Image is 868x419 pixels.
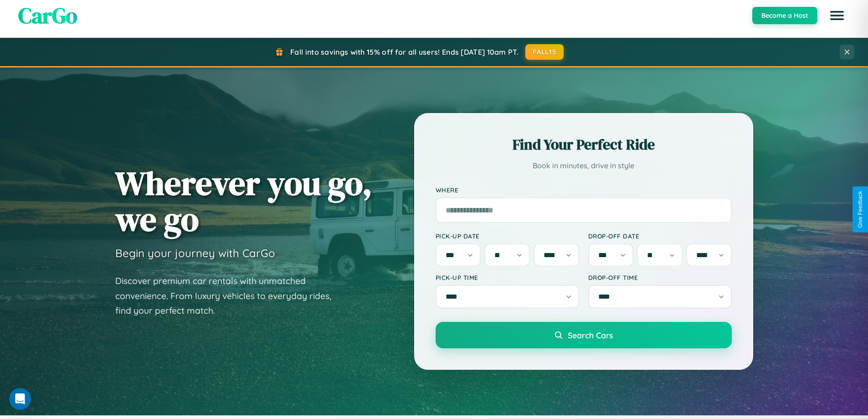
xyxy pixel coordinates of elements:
label: Where [436,186,732,194]
button: Become a Host [752,7,817,24]
label: Pick-up Time [436,274,579,281]
span: Fall into savings with 15% off for all users! Ends [DATE] 10am PT. [290,47,519,57]
button: Open menu [824,3,850,28]
label: Drop-off Time [588,274,732,281]
span: CarGo [18,0,77,31]
p: Discover premium car rentals with unmatched convenience. From luxury vehicles to everyday rides, ... [115,274,343,318]
button: Search Cars [436,322,732,348]
h2: Find Your Perfect Ride [436,134,732,155]
h3: Begin your journey with CarGo [115,246,275,260]
div: Give Feedback [857,191,863,228]
button: FALL15 [525,44,564,60]
label: Pick-up Date [436,232,579,240]
span: Search Cars [568,330,613,340]
label: Drop-off Date [588,232,732,240]
iframe: Intercom live chat [9,388,31,410]
p: Book in minutes, drive in style [436,159,732,172]
h1: Wherever you go, we go [115,165,372,237]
